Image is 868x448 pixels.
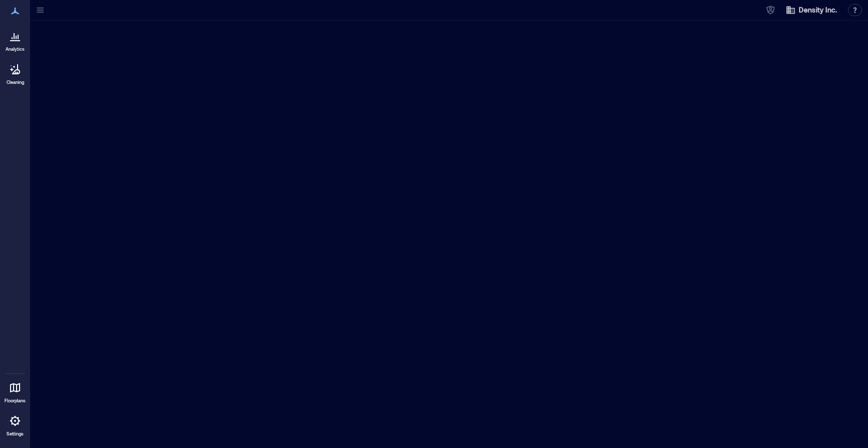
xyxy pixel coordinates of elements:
[799,5,837,15] span: Density Inc.
[7,431,24,437] p: Settings
[5,398,26,404] p: Floorplans
[7,79,24,85] p: Cleaning
[2,376,29,407] a: Floorplans
[3,24,28,55] a: Analytics
[3,409,27,440] a: Settings
[6,46,25,52] p: Analytics
[3,57,28,88] a: Cleaning
[783,2,840,18] button: Density Inc.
